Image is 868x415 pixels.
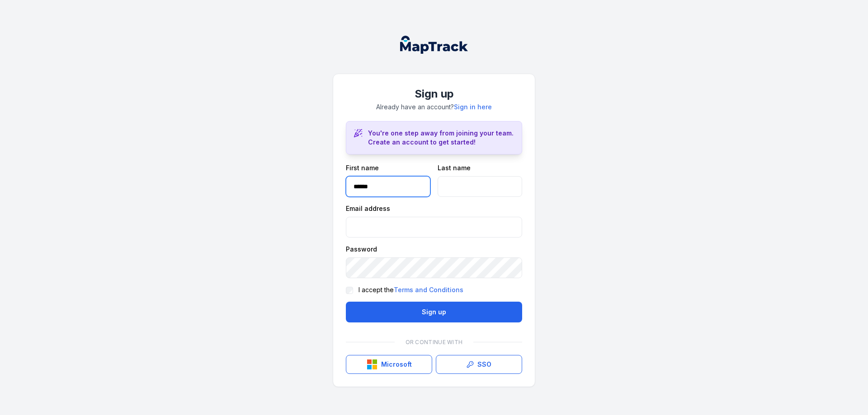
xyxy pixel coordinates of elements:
[438,163,471,173] label: Last name
[346,245,377,254] label: Password
[436,355,522,374] a: SSO
[346,87,522,101] h1: Sign up
[346,204,390,213] label: Email address
[368,129,514,147] h3: You're one step away from joining your team. Create an account to get started!
[346,333,522,351] div: Or continue with
[359,285,463,294] label: I accept the
[346,302,522,322] button: Sign up
[394,285,463,294] a: Terms and Conditions
[346,355,432,374] button: Microsoft
[454,103,492,112] a: Sign in here
[386,36,482,54] nav: Global
[346,163,379,173] label: First name
[376,103,492,111] span: Already have an account?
